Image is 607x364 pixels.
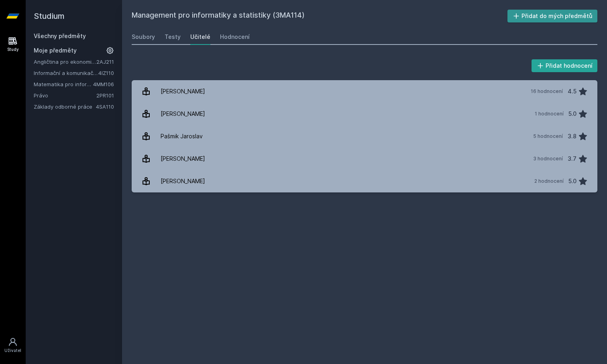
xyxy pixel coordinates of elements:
a: Soubory [132,29,155,45]
h2: Management pro informatiky a statistiky (3MA114) [132,10,507,22]
a: Angličtina pro ekonomická studia 1 (B2/C1) [34,58,96,66]
a: 2AJ211 [96,59,114,65]
a: Pašmik Jaroslav 5 hodnocení 3.8 [132,125,597,148]
div: 5.0 [568,106,576,122]
button: Přidat hodnocení [532,59,598,72]
div: 2 hodnocení [534,178,564,184]
div: Study [7,47,19,53]
div: 5.0 [568,173,576,189]
div: Učitelé [190,33,210,41]
div: 3 hodnocení [533,156,563,162]
span: Moje předměty [34,47,77,55]
div: Hodnocení [220,33,250,41]
a: 2PR101 [96,92,114,99]
a: [PERSON_NAME] 16 hodnocení 4.5 [132,80,597,103]
a: Informační a komunikační technologie [34,69,98,77]
a: Uživatel [2,333,24,358]
a: Základy odborné práce [34,103,96,111]
div: 16 hodnocení [531,88,563,95]
div: 3.7 [568,151,576,167]
a: Study [2,32,24,57]
button: Přidat do mých předmětů [507,10,598,22]
a: 4MM106 [93,81,114,87]
a: Matematika pro informatiky [34,80,93,88]
div: [PERSON_NAME] [161,173,205,189]
a: Právo [34,91,96,99]
div: Uživatel [4,348,21,354]
a: [PERSON_NAME] 2 hodnocení 5.0 [132,170,597,192]
a: [PERSON_NAME] 3 hodnocení 3.7 [132,148,597,170]
div: Pašmik Jaroslav [161,128,203,144]
div: 4.5 [568,83,576,99]
div: [PERSON_NAME] [161,151,205,167]
a: 4IZ110 [98,70,114,76]
div: [PERSON_NAME] [161,106,205,122]
a: Všechny předměty [34,32,86,39]
a: Hodnocení [220,29,250,45]
div: Soubory [132,33,155,41]
a: [PERSON_NAME] 1 hodnocení 5.0 [132,103,597,125]
div: 5 hodnocení [533,133,563,140]
a: Testy [165,29,181,45]
div: Testy [165,33,181,41]
a: 4SA110 [96,103,114,110]
div: 3.8 [568,128,576,144]
div: [PERSON_NAME] [161,83,205,99]
div: 1 hodnocení [535,111,564,117]
a: Učitelé [190,29,210,45]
